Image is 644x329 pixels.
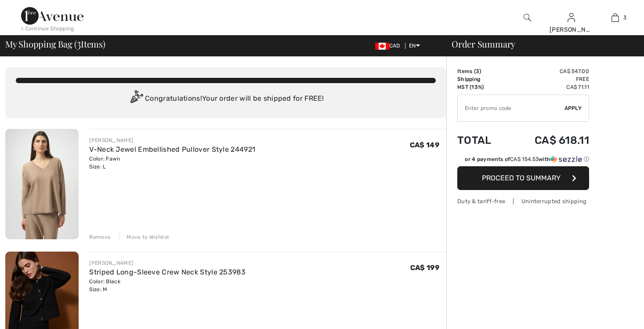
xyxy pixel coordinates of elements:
img: Sezzle [550,155,582,163]
div: Move to Wishlist [119,233,169,241]
td: CA$ 618.11 [508,125,589,155]
div: or 4 payments ofCA$ 154.53withSezzle Click to learn more about Sezzle [457,155,589,166]
img: My Info [568,12,575,23]
span: CA$ 149 [410,141,439,149]
a: Striped Long-Sleeve Crew Neck Style 253983 [89,268,246,276]
span: Proceed to Summary [482,174,561,182]
input: Promo code [458,95,564,121]
img: Congratulation2.svg [127,90,145,108]
img: My Bag [611,12,619,23]
span: EN [409,43,420,49]
div: or 4 payments of with [465,155,589,163]
a: V-Neck Jewel Embellished Pullover Style 244921 [89,145,255,154]
div: [PERSON_NAME] [89,259,246,267]
img: search the website [524,12,531,23]
td: Free [508,75,589,83]
td: Shipping [457,75,508,83]
div: [PERSON_NAME] [550,25,593,34]
div: Color: Fawn Size: L [89,155,255,171]
span: 3 [476,68,479,74]
div: Order Summary [441,40,639,48]
div: Congratulations! Your order will be shipped for FREE! [16,90,436,108]
div: Remove [89,233,111,241]
td: CA$ 547.00 [508,67,589,75]
div: [PERSON_NAME] [89,136,255,144]
span: CAD [375,43,404,49]
td: HST (13%) [457,83,508,91]
div: < Continue Shopping [21,25,74,33]
div: Duty & tariff-free | Uninterrupted shipping [457,197,589,205]
td: Items ( ) [457,67,508,75]
span: CA$ 199 [410,263,439,272]
img: Canadian Dollar [375,43,389,50]
button: Proceed to Summary [457,166,589,190]
span: Apply [564,104,582,112]
span: CA$ 154.53 [510,156,539,162]
a: Sign In [568,13,575,22]
span: 3 [77,37,81,49]
span: My Shopping Bag ( Items) [5,40,105,48]
img: 1ère Avenue [21,7,83,25]
span: 3 [623,14,626,22]
td: CA$ 71.11 [508,83,589,91]
img: V-Neck Jewel Embellished Pullover Style 244921 [5,129,79,239]
td: Total [457,125,508,155]
div: Color: Black Size: M [89,278,246,293]
a: 3 [593,12,637,23]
